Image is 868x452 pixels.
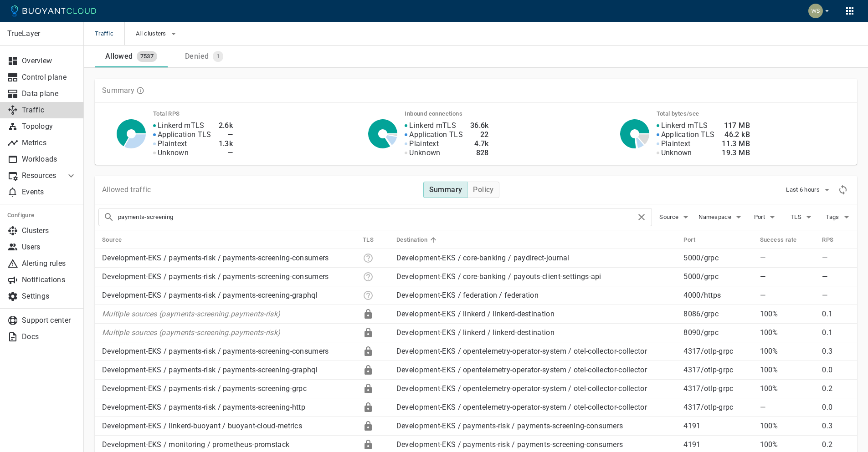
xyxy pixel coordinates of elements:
[786,183,832,197] button: Last 6 hours
[219,130,233,139] h4: —
[683,272,752,281] p: 5000 / grpc
[102,384,307,393] a: Development-EKS / payments-risk / payments-screening-grpc
[22,275,77,284] p: Notifications
[219,121,233,130] h4: 2.6k
[760,291,815,300] p: —
[22,259,77,268] p: Alerting rules
[158,130,211,139] p: Application TLS
[102,291,318,300] a: Development-EKS / payments-risk / payments-screening-graphql
[22,316,77,325] p: Support center
[760,236,797,244] h5: Success rate
[136,86,144,95] svg: TLS data is compiled from traffic seen by Linkerd proxies. RPS and TCP bytes reflect both inbound...
[760,403,815,412] p: —
[22,56,77,66] p: Overview
[219,139,233,148] h4: 1.3k
[423,182,468,198] button: Summary
[168,46,241,67] a: Denied1
[467,182,499,198] button: Policy
[661,121,708,130] p: Linkerd mTLS
[836,183,850,197] div: Refresh metrics
[683,422,752,431] p: 4191
[102,403,305,411] a: Development-EKS / payments-risk / payments-screening-http
[363,290,374,301] div: Unknown
[822,236,845,244] span: RPS
[822,366,850,375] p: 0.0
[22,155,77,164] p: Workloads
[363,253,374,264] div: Unknown
[22,73,77,82] p: Control plane
[102,236,122,244] h5: Source
[22,332,77,341] p: Docs
[826,213,841,221] span: Tags
[822,347,850,356] p: 0.3
[760,347,815,356] p: 100%
[683,384,752,393] p: 4317 / otlp-grpc
[396,254,570,262] a: Development-EKS / core-banking / paydirect-journal
[760,384,815,393] p: 100%
[396,310,555,318] a: Development-EKS / linkerd / linkerd-destination
[22,188,77,197] p: Events
[754,213,767,221] span: Port
[683,310,752,319] p: 8086 / grpc
[22,89,77,98] p: Data plane
[683,440,752,449] p: 4191
[102,254,329,262] a: Development-EKS / payments-risk / payments-screening-consumers
[791,213,803,221] span: TLS
[22,138,77,147] p: Metrics
[822,384,850,393] p: 0.2
[409,130,463,139] p: Application TLS
[683,328,752,337] p: 8090 / grpc
[786,186,822,193] span: Last 6 hours
[470,148,489,157] h4: 828
[363,236,374,244] h5: TLS
[822,328,850,337] p: 0.1
[822,422,850,431] p: 0.3
[683,236,695,244] h5: Port
[102,236,134,244] span: Source
[822,440,850,449] p: 0.2
[822,310,850,319] p: 0.1
[363,271,374,282] div: Unknown
[7,212,77,219] h5: Configure
[22,292,77,301] p: Settings
[396,236,439,244] span: Destination
[760,440,815,449] p: 100%
[788,210,817,224] button: TLS
[822,403,850,412] p: 0.0
[102,440,289,449] a: Development-EKS / monitoring / prometheus-promstack
[213,53,223,60] span: 1
[396,328,555,337] a: Development-EKS / linkerd / linkerd-destination
[473,185,493,194] h4: Policy
[22,226,77,235] p: Clusters
[661,148,692,157] p: Unknown
[661,139,691,148] p: Plaintext
[136,30,168,37] span: All clusters
[396,291,539,300] a: Development-EKS / federation / federation
[396,384,647,393] a: Development-EKS / opentelemetry-operator-system / otel-collector-collector
[22,122,77,131] p: Topology
[760,254,815,263] p: —
[22,106,77,115] p: Traffic
[760,236,809,244] span: Success rate
[409,148,440,157] p: Unknown
[102,347,329,356] a: Development-EKS / payments-risk / payments-screening-consumers
[661,130,715,139] p: Application TLS
[409,139,439,148] p: Plaintext
[822,291,850,300] p: —
[722,130,750,139] h4: 46.2 kB
[822,236,833,244] h5: RPS
[683,254,752,263] p: 5000 / grpc
[396,403,647,411] a: Development-EKS / opentelemetry-operator-system / otel-collector-collector
[158,121,205,130] p: Linkerd mTLS
[683,403,752,412] p: 4317 / otlp-grpc
[363,236,385,244] span: TLS
[22,171,58,180] p: Resources
[396,422,623,430] a: Development-EKS / payments-risk / payments-screening-consumers
[683,291,752,300] p: 4000 / https
[824,210,853,224] button: Tags
[683,236,707,244] span: Port
[659,210,691,224] button: Source
[181,48,209,61] div: Denied
[102,328,355,337] p: Multiple sources (payments-screening.payments-risk)
[102,48,133,61] div: Allowed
